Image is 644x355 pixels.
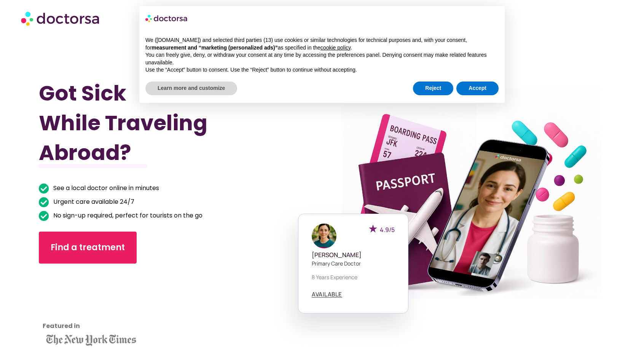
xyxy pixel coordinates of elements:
[312,291,342,297] span: AVAILABLE
[51,183,159,193] span: See a local doctor online in minutes
[380,225,395,234] span: 4.9/5
[145,37,499,51] p: We ([DOMAIN_NAME]) and selected third parties (13) use cookies or similar technologies for techni...
[312,251,395,259] h5: [PERSON_NAME]
[312,259,395,267] p: Primary care doctor
[312,291,342,297] a: AVAILABLE
[43,275,111,332] iframe: Customer reviews powered by Trustpilot
[51,241,125,254] span: Find a treatment
[43,321,80,330] strong: Featured in
[145,51,499,66] p: You can freely give, deny, or withdraw your consent at any time by accessing the preferences pane...
[145,12,188,24] img: logo
[312,273,395,281] p: 8 years experience
[456,82,499,95] button: Accept
[39,232,137,264] a: Find a treatment
[39,78,280,168] h1: Got Sick While Traveling Abroad?
[51,210,202,221] span: No sign-up required, perfect for tourists on the go
[413,82,453,95] button: Reject
[320,45,351,51] a: cookie policy
[151,45,277,51] strong: measurement and “marketing (personalized ads)”
[145,82,237,95] button: Learn more and customize
[51,197,134,207] span: Urgent care available 24/7
[145,66,499,74] p: Use the “Accept” button to consent. Use the “Reject” button to continue without accepting.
